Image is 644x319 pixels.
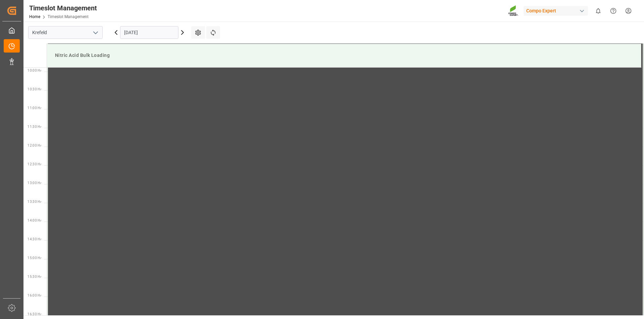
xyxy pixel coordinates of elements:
[524,4,591,17] button: Compo Expert
[28,294,41,297] span: 16:00 Hr
[28,275,41,278] span: 15:30 Hr
[28,237,41,241] span: 14:30 Hr
[28,144,41,147] span: 12:00 Hr
[29,3,97,13] div: Timeslot Management
[606,3,621,18] button: Help Center
[29,14,40,19] a: Home
[28,312,41,316] span: 16:30 Hr
[28,87,41,91] span: 10:30 Hr
[28,106,41,110] span: 11:00 Hr
[28,69,41,72] span: 10:00 Hr
[591,3,606,18] button: show 0 new notifications
[28,181,41,185] span: 13:00 Hr
[28,26,103,39] input: Type to search/select
[28,256,41,260] span: 15:00 Hr
[524,6,588,16] div: Compo Expert
[120,26,178,39] input: DD.MM.YYYY
[52,49,636,62] div: Nitric Acid Bulk Loading
[28,162,41,166] span: 12:30 Hr
[508,5,519,17] img: Screenshot%202023-09-29%20at%2010.02.21.png_1712312052.png
[90,27,100,38] button: open menu
[28,219,41,222] span: 14:00 Hr
[28,200,41,204] span: 13:30 Hr
[28,125,41,129] span: 11:30 Hr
